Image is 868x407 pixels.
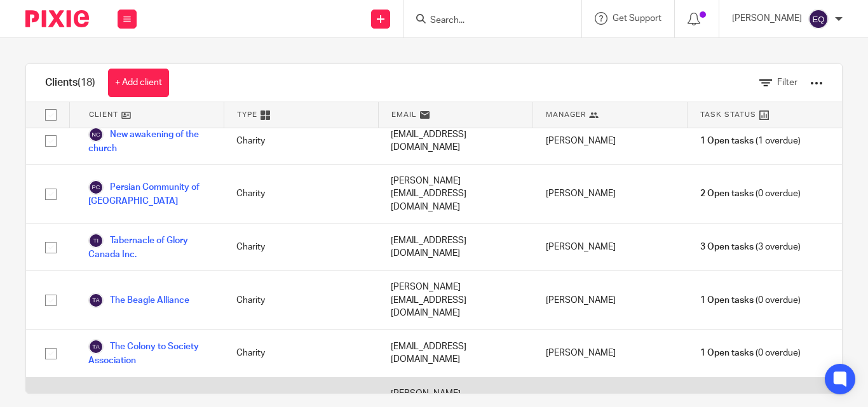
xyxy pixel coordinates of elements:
div: Charity [224,165,378,223]
div: [PERSON_NAME] [533,271,688,329]
img: Pixie [25,10,89,27]
img: svg%3E [88,293,104,308]
div: [EMAIL_ADDRESS][DOMAIN_NAME] [378,224,532,270]
span: 3 Open tasks [700,241,754,253]
div: [EMAIL_ADDRESS][DOMAIN_NAME] [378,330,532,377]
span: Client [89,109,118,120]
div: [PERSON_NAME] [533,224,688,270]
span: 1 Open tasks [700,135,754,147]
div: [PERSON_NAME][EMAIL_ADDRESS][DOMAIN_NAME] [378,271,532,329]
img: svg%3E [88,233,104,248]
div: Charity [224,330,378,377]
h1: Clients [45,76,95,90]
img: svg%3E [88,127,104,142]
a: The Beagle Alliance [88,293,189,308]
img: svg%3E [88,180,104,195]
span: Task Status [700,109,756,120]
span: Email [391,109,417,120]
img: svg%3E [808,9,829,29]
div: Charity [224,271,378,329]
span: (0 overdue) [700,294,801,307]
div: [PERSON_NAME] [533,330,688,377]
span: 1 Open tasks [700,347,754,359]
a: The Colony to Society Association [88,339,211,367]
p: [PERSON_NAME] [732,12,802,25]
span: Type [237,109,257,120]
a: Persian Community of [GEOGRAPHIC_DATA] [88,180,211,208]
span: Filter [777,78,797,87]
div: [PERSON_NAME][EMAIL_ADDRESS][DOMAIN_NAME] [378,165,532,223]
div: [PERSON_NAME] [533,117,688,164]
div: Charity [224,117,378,164]
input: Search [429,15,543,27]
span: 1 Open tasks [700,294,754,307]
a: Tabernacle of Glory Canada Inc. [88,233,211,261]
span: (1 overdue) [700,135,801,147]
span: 2 Open tasks [700,187,754,200]
a: New awakening of the church [88,127,211,155]
span: (18) [78,77,95,88]
input: Select all [39,103,63,127]
span: (3 overdue) [700,241,801,253]
img: svg%3E [88,339,104,354]
span: Manager [546,109,586,120]
div: Charity [224,224,378,270]
span: (0 overdue) [700,347,801,359]
div: [PERSON_NAME] [533,165,688,223]
a: + Add client [108,69,169,97]
div: [EMAIL_ADDRESS][DOMAIN_NAME] [378,117,532,164]
span: (0 overdue) [700,187,801,200]
span: Get Support [613,14,661,23]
